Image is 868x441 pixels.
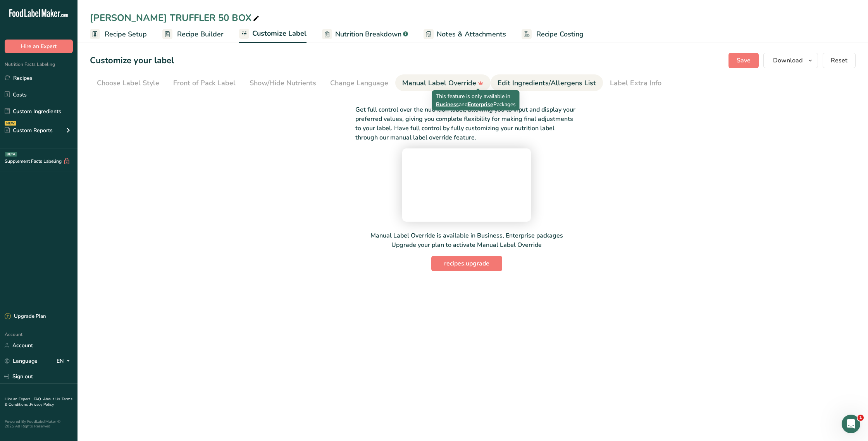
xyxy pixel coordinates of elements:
[173,78,236,88] div: Front of Pack Label
[57,357,73,366] div: EN
[5,313,46,320] div: Upgrade Plan
[162,26,224,43] a: Recipe Builder
[444,259,489,268] span: recipes.upgrade
[97,78,159,88] div: Choose Label Style
[5,396,72,407] a: Terms & Conditions .
[468,101,493,108] span: Enterprise
[43,396,62,402] a: About Us .
[610,78,661,88] div: Label Extra Info
[436,101,459,108] span: Business
[737,56,751,65] span: Save
[424,26,506,43] a: Notes & Attachments
[436,92,516,109] div: This feature is only available in and Packages
[355,105,578,142] p: Get full control over the nutrition label, allowing you to input and display your preferred value...
[5,396,32,402] a: Hire an Expert .
[322,26,408,43] a: Nutrition Breakdown
[250,78,316,88] div: Show/Hide Nutrients
[177,29,224,40] span: Recipe Builder
[763,53,818,68] button: Download
[522,26,584,43] a: Recipe Costing
[431,256,502,271] button: recipes.upgrade
[30,402,54,407] a: Privacy Policy
[330,78,388,88] div: Change Language
[34,396,43,402] a: FAQ .
[5,419,73,429] div: Powered By FoodLabelMaker © 2025 All Rights Reserved
[498,78,596,88] div: Edit Ingredients/Allergens List
[402,78,484,88] div: Manual Label Override
[5,40,73,53] button: Hire an Expert
[5,121,16,126] div: NEW
[536,29,584,40] span: Recipe Costing
[823,53,856,68] button: Reset
[335,29,401,40] span: Nutrition Breakdown
[728,53,759,68] button: Save
[5,152,17,157] div: BETA
[252,28,307,39] span: Customize Label
[842,415,860,433] iframe: Intercom live chat
[105,29,147,40] span: Recipe Setup
[858,415,864,421] span: 1
[773,56,803,65] span: Download
[370,231,563,250] p: Manual Label Override is available in Business, Enterprise packages Upgrade your plan to activate...
[90,54,174,67] h1: Customize your label
[5,354,38,368] a: Language
[5,126,53,134] div: Custom Reports
[831,56,847,65] span: Reset
[239,25,307,43] a: Customize Label
[90,11,261,25] div: [PERSON_NAME] TRUFFLER 50 BOX
[90,26,147,43] a: Recipe Setup
[437,29,506,40] span: Notes & Attachments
